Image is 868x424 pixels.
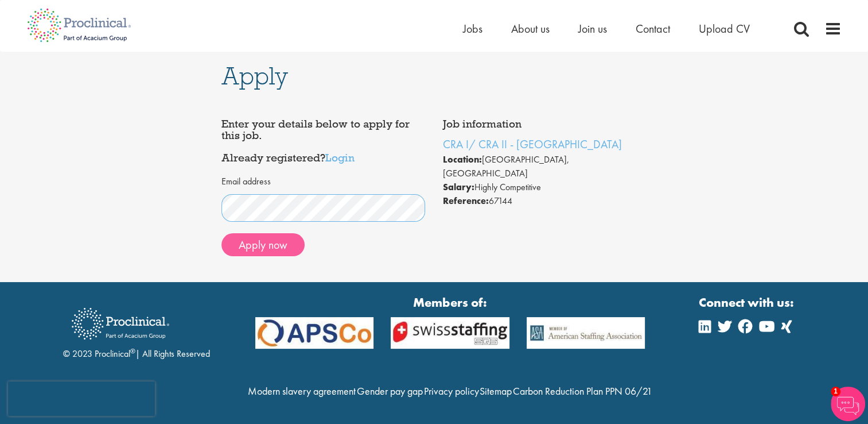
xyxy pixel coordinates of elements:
[511,21,550,36] a: About us
[513,384,652,398] a: Carbon Reduction Plan PPN 06/21
[699,294,796,311] strong: Connect with us:
[443,194,647,208] li: 67144
[699,21,750,36] a: Upload CV
[63,300,178,348] img: Proclinical Recruitment
[382,317,518,349] img: APSCo
[443,153,482,165] strong: Location:
[480,384,512,398] a: Sitemap
[357,384,423,398] a: Gender pay gap
[831,387,840,396] span: 1
[221,118,426,164] h4: Enter your details below to apply for this job. Already registered?
[248,384,356,398] a: Modern slavery agreement
[578,21,607,36] a: Join us
[221,175,271,188] label: Email address
[463,21,482,36] a: Jobs
[443,153,647,180] li: [GEOGRAPHIC_DATA], [GEOGRAPHIC_DATA]
[443,181,474,193] strong: Salary:
[443,180,647,194] li: Highly Competitive
[255,294,645,311] strong: Members of:
[130,346,135,356] sup: ®
[443,137,622,152] a: CRA I/ CRA II - [GEOGRAPHIC_DATA]
[63,299,210,361] div: © 2023 Proclinical | All Rights Reserved
[8,381,155,416] iframe: reCAPTCHA
[831,387,865,421] img: Chatbot
[636,21,670,36] a: Contact
[325,151,355,164] a: Login
[443,195,489,207] strong: Reference:
[518,317,654,349] img: APSCo
[221,233,305,256] button: Apply now
[247,317,383,349] img: APSCo
[221,60,288,91] span: Apply
[443,118,647,130] h4: Job information
[423,384,478,398] a: Privacy policy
